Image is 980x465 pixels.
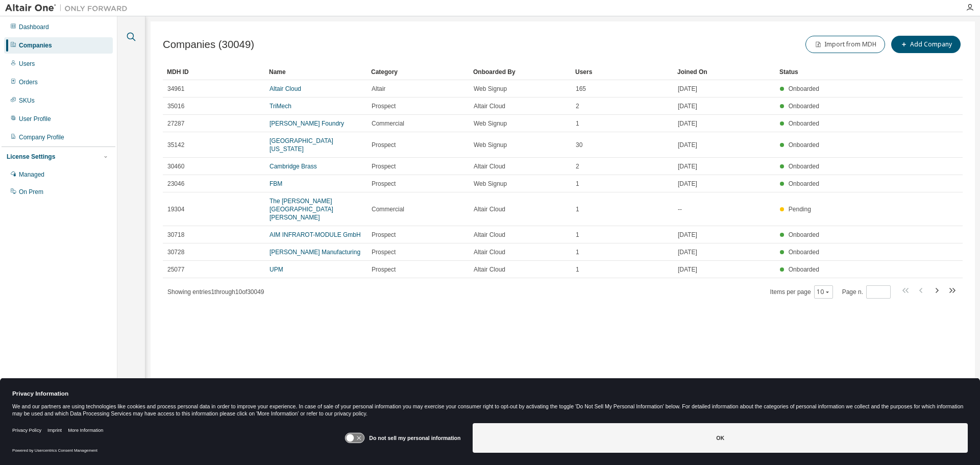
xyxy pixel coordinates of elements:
span: Web Signup [474,141,507,149]
span: 1 [576,248,579,256]
button: Import from MDH [805,36,885,53]
span: 23046 [167,180,184,188]
span: [DATE] [678,265,697,274]
div: Name [269,64,363,80]
div: Status [779,64,901,80]
span: [DATE] [678,102,697,110]
span: -- [678,205,682,213]
span: Altair Cloud [474,248,505,256]
span: [DATE] [678,162,697,170]
a: [PERSON_NAME] Foundry [269,120,344,127]
span: 1 [576,231,579,239]
span: [DATE] [678,119,697,128]
span: Onboarded [789,249,819,256]
div: On Prem [19,188,43,196]
a: Altair Cloud [269,85,301,92]
span: 19304 [167,205,184,213]
div: Dashboard [19,23,49,31]
a: The [PERSON_NAME][GEOGRAPHIC_DATA][PERSON_NAME] [269,198,333,221]
span: 27287 [167,119,184,128]
span: Onboarded [789,120,819,127]
span: Altair Cloud [474,102,505,110]
span: [DATE] [678,248,697,256]
span: [DATE] [678,180,697,188]
span: 30728 [167,248,184,256]
button: Add Company [891,36,961,53]
a: FBM [269,180,282,187]
span: Commercial [372,205,404,213]
span: 1 [576,119,579,128]
span: 30718 [167,231,184,239]
span: Commercial [372,119,404,128]
span: Onboarded [789,141,819,149]
span: Web Signup [474,180,507,188]
span: Prospect [372,231,396,239]
span: Altair Cloud [474,265,505,274]
div: Managed [19,170,44,179]
span: Prospect [372,180,396,188]
button: 10 [817,288,830,296]
span: [DATE] [678,85,697,93]
div: SKUs [19,96,35,105]
span: 35016 [167,102,184,110]
span: Web Signup [474,119,507,128]
a: [PERSON_NAME] Manufacturing [269,249,360,256]
span: Onboarded [789,266,819,273]
div: Onboarded By [473,64,567,80]
span: Altair Cloud [474,162,505,170]
div: Companies [19,41,52,50]
span: [DATE] [678,231,697,239]
span: 1 [576,265,579,274]
a: TriMech [269,103,291,110]
a: UPM [269,266,283,273]
span: 2 [576,162,579,170]
span: Onboarded [789,103,819,110]
span: 1 [576,180,579,188]
span: Items per page [770,285,833,299]
span: Prospect [372,248,396,256]
span: Page n. [842,285,891,299]
span: Prospect [372,141,396,149]
div: Orders [19,78,38,86]
span: Prospect [372,265,396,274]
span: 2 [576,102,579,110]
div: Users [19,60,35,68]
img: Altair One [5,3,133,13]
div: License Settings [7,153,55,161]
span: Onboarded [789,163,819,170]
span: 30460 [167,162,184,170]
div: MDH ID [167,64,261,80]
span: 30 [576,141,582,149]
span: Prospect [372,162,396,170]
span: Altair Cloud [474,205,505,213]
div: Company Profile [19,133,64,141]
a: AIM INFRAROT-MODULE GmbH [269,231,361,238]
span: Companies (30049) [163,39,254,51]
a: [GEOGRAPHIC_DATA][US_STATE] [269,137,333,153]
span: Onboarded [789,85,819,92]
span: Onboarded [789,231,819,238]
span: 34961 [167,85,184,93]
span: Pending [789,206,811,213]
span: Altair [372,85,385,93]
div: Joined On [677,64,771,80]
div: Category [371,64,465,80]
span: 25077 [167,265,184,274]
div: Users [575,64,669,80]
div: User Profile [19,115,51,123]
span: Web Signup [474,85,507,93]
span: 1 [576,205,579,213]
span: Showing entries 1 through 10 of 30049 [167,288,264,296]
span: Altair Cloud [474,231,505,239]
span: 165 [576,85,586,93]
span: [DATE] [678,141,697,149]
a: Cambridge Brass [269,163,317,170]
span: Prospect [372,102,396,110]
span: 35142 [167,141,184,149]
span: Onboarded [789,180,819,187]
